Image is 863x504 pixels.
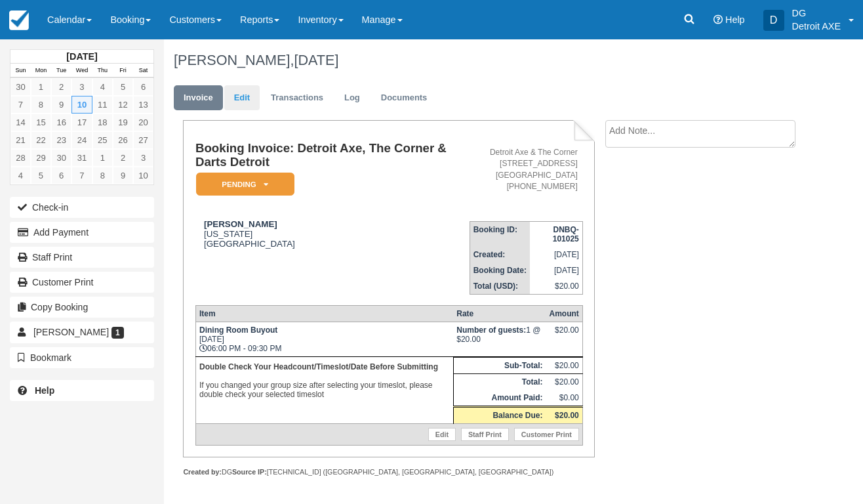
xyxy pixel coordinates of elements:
td: [DATE] [530,262,582,278]
th: Amount [546,305,582,322]
b: Help [35,385,54,396]
a: Log [334,85,370,111]
a: Pending [195,172,290,196]
button: Bookmark [10,347,154,368]
a: 8 [31,96,51,114]
a: Help [10,380,154,401]
th: Booking ID: [470,221,530,247]
a: 23 [51,131,71,149]
a: Transactions [261,85,333,111]
a: 31 [71,149,92,167]
h1: Booking Invoice: Detroit Axe, The Corner & Darts Detroit [195,142,470,169]
a: 4 [10,167,31,184]
a: 22 [31,131,51,149]
strong: Dining Room Buyout [199,325,277,335]
td: $20.00 [530,278,582,295]
a: 13 [133,96,153,114]
span: [PERSON_NAME] [33,327,109,337]
span: Help [725,14,745,25]
td: $20.00 [546,357,582,373]
a: 20 [133,114,153,131]
a: 11 [92,96,113,114]
strong: Number of guests [456,325,526,335]
strong: Source IP: [232,468,267,476]
th: Total (USD): [470,278,530,295]
th: Amount Paid: [453,390,546,407]
a: 16 [51,114,71,131]
div: $20.00 [549,325,578,345]
th: Tue [51,64,71,78]
th: Sat [133,64,153,78]
th: Booking Date: [470,262,530,278]
a: Customer Print [514,428,579,441]
a: 12 [113,96,133,114]
th: Item [195,305,453,322]
address: Detroit Axe & The Corner [STREET_ADDRESS] [GEOGRAPHIC_DATA] [PHONE_NUMBER] [475,147,578,192]
button: Copy Booking [10,297,154,318]
a: 10 [133,167,153,184]
a: Customer Print [10,272,154,293]
td: [DATE] 06:00 PM - 09:30 PM [195,322,453,356]
th: Sun [10,64,31,78]
a: 30 [51,149,71,167]
a: Documents [371,85,437,111]
td: 1 @ $20.00 [453,322,546,356]
div: DG [TECHNICAL_ID] ([GEOGRAPHIC_DATA], [GEOGRAPHIC_DATA], [GEOGRAPHIC_DATA]) [183,467,595,477]
td: [DATE] [530,247,582,262]
h1: [PERSON_NAME], [174,52,801,68]
a: 5 [113,78,133,96]
img: checkfront-main-nav-mini-logo.png [9,10,29,30]
strong: Created by: [183,468,222,476]
a: 3 [71,78,92,96]
a: 24 [71,131,92,149]
a: 28 [10,149,31,167]
th: Mon [31,64,51,78]
a: 8 [92,167,113,184]
span: [DATE] [294,52,338,68]
a: 10 [71,96,92,114]
a: Edit [224,85,260,111]
a: 4 [92,78,113,96]
a: 9 [113,167,133,184]
th: Thu [92,64,113,78]
p: Detroit AXE [792,20,841,33]
a: 2 [113,149,133,167]
a: 26 [113,131,133,149]
a: 21 [10,131,31,149]
th: Sub-Total: [453,357,546,373]
a: 6 [133,78,153,96]
i: Help [713,15,723,24]
a: 30 [10,78,31,96]
td: $0.00 [546,390,582,407]
a: 18 [92,114,113,131]
a: 14 [10,114,31,131]
a: 9 [51,96,71,114]
a: 7 [71,167,92,184]
strong: DNBQ-101025 [553,225,579,243]
a: [PERSON_NAME] 1 [10,322,154,343]
a: 1 [92,149,113,167]
em: Pending [196,173,294,196]
b: Double Check Your Headcount/Timeslot/Date Before Submitting [199,362,438,371]
th: Total: [453,373,546,390]
th: Rate [453,305,546,322]
a: 5 [31,167,51,184]
div: [US_STATE] [GEOGRAPHIC_DATA] [195,219,470,249]
th: Wed [71,64,92,78]
a: Invoice [174,85,223,111]
a: 15 [31,114,51,131]
a: 19 [113,114,133,131]
a: Edit [428,428,456,441]
div: D [763,10,784,31]
a: 2 [51,78,71,96]
a: 7 [10,96,31,114]
p: DG [792,7,841,20]
a: 1 [31,78,51,96]
strong: [DATE] [66,51,97,62]
a: 27 [133,131,153,149]
a: 29 [31,149,51,167]
button: Add Payment [10,222,154,243]
a: Staff Print [461,428,509,441]
a: 3 [133,149,153,167]
span: 1 [111,327,124,339]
